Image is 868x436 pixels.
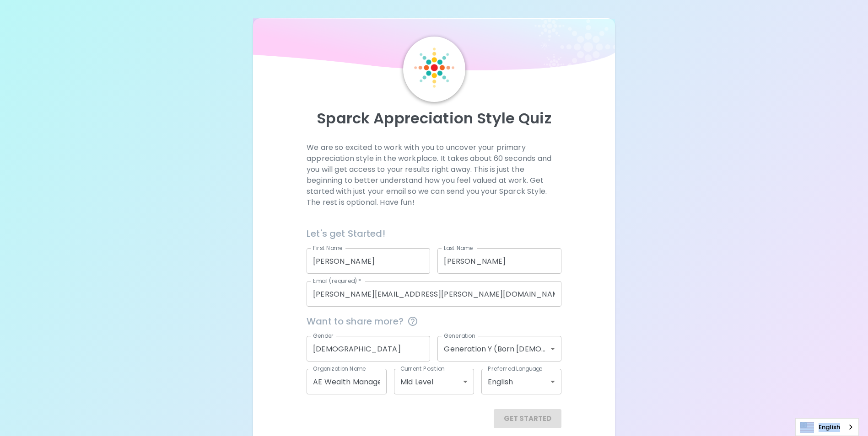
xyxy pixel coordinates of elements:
img: wave [253,18,615,75]
label: First Name [313,244,343,252]
p: Sparck Appreciation Style Quiz [264,109,604,128]
p: We are so excited to work with you to uncover your primary appreciation style in the workplace. I... [307,142,561,208]
a: English [796,419,858,436]
label: Organization Name [313,365,366,372]
label: Email (required) [313,277,361,285]
span: Want to share more? [307,314,561,329]
div: Generation Y (Born [DEMOGRAPHIC_DATA] - [DEMOGRAPHIC_DATA]) [437,336,561,362]
label: Generation [444,332,475,340]
label: Preferred Language [488,365,543,372]
aside: Language selected: English [795,418,859,436]
label: Last Name [444,244,473,252]
h6: Let's get Started! [307,226,561,241]
div: Mid Level [394,369,474,394]
label: Current Position [400,365,445,372]
div: Language [795,418,859,436]
label: Gender [313,332,334,340]
svg: This information is completely confidential and only used for aggregated appreciation studies at ... [407,316,418,327]
img: Sparck Logo [414,48,454,88]
div: English [481,369,561,394]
